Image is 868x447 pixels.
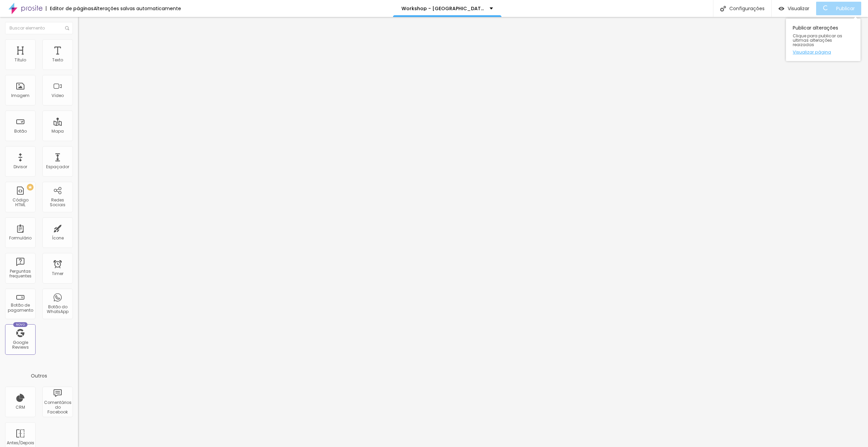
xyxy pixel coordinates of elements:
span: Publicar [836,6,855,11]
div: Título [15,58,26,62]
div: Perguntas frequentes [7,269,34,279]
div: Google Reviews [7,340,34,350]
img: Icone [720,6,726,12]
div: Espaçador [46,164,69,169]
div: Botão [14,129,27,134]
div: Botão do WhatsApp [44,305,71,314]
div: Ícone [52,236,64,240]
div: Alterações salvas automaticamente [94,6,181,11]
div: Comentários do Facebook [44,400,71,415]
div: Botão de pagamento [7,303,34,313]
img: Icone [65,26,69,30]
button: Publicar [816,2,861,15]
div: Formulário [9,236,32,240]
div: Publicar alterações [786,19,861,61]
button: Visualizar [772,2,816,15]
div: Código HTML [7,198,34,208]
div: CRM [16,405,25,410]
img: view-1.svg [778,6,784,12]
div: Editor de páginas [46,6,94,11]
div: Vídeo [52,93,64,98]
div: Timer [52,271,63,276]
span: Visualizar [788,6,809,11]
a: Visualizar página [793,50,854,54]
div: Novo [13,322,28,327]
div: Imagem [11,93,29,98]
div: Divisor [14,164,27,169]
div: Mapa [52,129,64,134]
span: Clique para publicar as ultimas alterações reaizadas [793,34,854,47]
p: Workshop - [GEOGRAPHIC_DATA] - Sucesso [401,6,485,11]
div: Antes/Depois [7,441,34,445]
div: Texto [52,58,63,62]
input: Buscar elemento [5,22,73,34]
div: Redes Sociais [44,198,71,208]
